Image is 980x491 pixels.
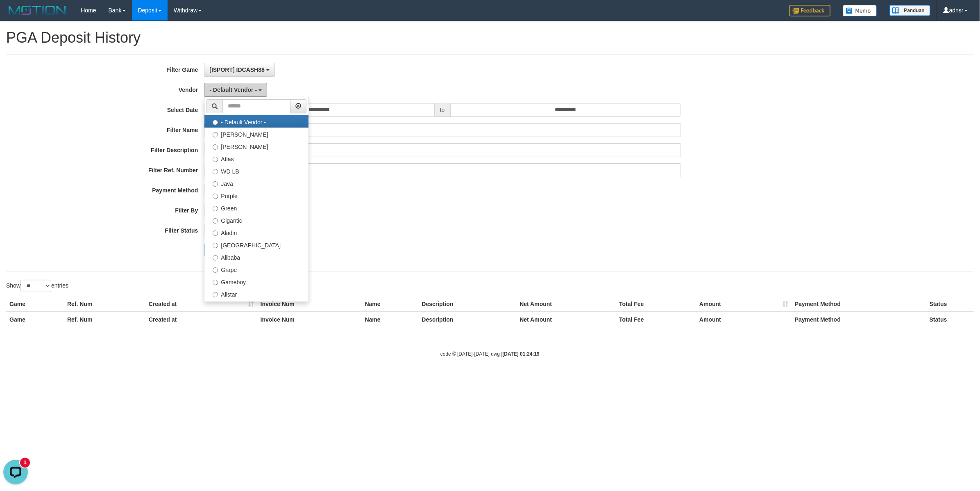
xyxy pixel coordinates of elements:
button: - Default Vendor - [204,83,267,97]
input: WD LB [213,169,218,174]
th: Payment Method [792,312,926,327]
span: - Default Vendor - [209,87,257,93]
input: Purple [213,194,218,199]
h1: PGA Deposit History [6,30,974,46]
th: Net Amount [516,297,616,312]
input: - Default Vendor - [213,120,218,125]
input: Allstar [213,292,218,297]
label: WD LB [204,164,309,177]
label: - Default Vendor - [204,115,309,128]
button: [ISPORT] IDCASH88 [204,63,274,77]
img: MOTION_logo.png [6,4,68,16]
th: Description [419,312,517,327]
span: to [435,103,450,117]
th: Created at [145,312,257,327]
input: Alibaba [213,255,218,260]
th: Ref. Num [64,312,145,327]
th: Total Fee [616,297,696,312]
label: Aladin [204,226,309,238]
label: Show entries [6,280,68,292]
label: [PERSON_NAME] [204,140,309,152]
th: Name [362,312,419,327]
div: New messages notification [20,1,30,11]
th: Ref. Num [64,297,145,312]
th: Game [6,297,64,312]
th: Amount [696,312,792,327]
th: Status [926,297,974,312]
input: Gigantic [213,218,218,224]
input: [PERSON_NAME] [213,132,218,137]
img: Feedback.jpg [789,5,830,16]
label: Alibaba [204,251,309,263]
th: Game [6,312,64,327]
input: [PERSON_NAME] [213,144,218,150]
input: Java [213,181,218,187]
th: Net Amount [516,312,616,327]
label: [PERSON_NAME] [204,128,309,140]
input: Grape [213,267,218,273]
input: Aladin [213,231,218,236]
th: Invoice Num [257,297,362,312]
label: Green [204,201,309,214]
th: Invoice Num [257,312,362,327]
span: [ISPORT] IDCASH88 [209,66,265,73]
label: Atlas [204,152,309,164]
th: Total Fee [616,312,696,327]
th: Created at [145,297,257,312]
label: [GEOGRAPHIC_DATA] [204,238,309,251]
label: Allstar [204,288,309,300]
label: Purple [204,189,309,201]
th: Name [362,297,419,312]
label: Java [204,177,309,189]
label: Gameboy [204,275,309,288]
select: Showentries [20,280,51,292]
input: Gameboy [213,280,218,285]
th: Payment Method [792,297,926,312]
input: [GEOGRAPHIC_DATA] [213,243,218,248]
label: Xtr [204,300,309,312]
button: Open LiveChat chat widget [3,3,28,28]
small: code © [DATE]-[DATE] dwg | [440,351,540,357]
input: Green [213,206,218,211]
th: Amount [696,297,792,312]
strong: [DATE] 01:24:19 [503,351,540,357]
img: Button%20Memo.svg [843,5,877,16]
input: Atlas [213,157,218,162]
label: Grape [204,263,309,275]
th: Status [926,312,974,327]
img: panduan.png [889,5,930,16]
th: Description [419,297,517,312]
label: Gigantic [204,214,309,226]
